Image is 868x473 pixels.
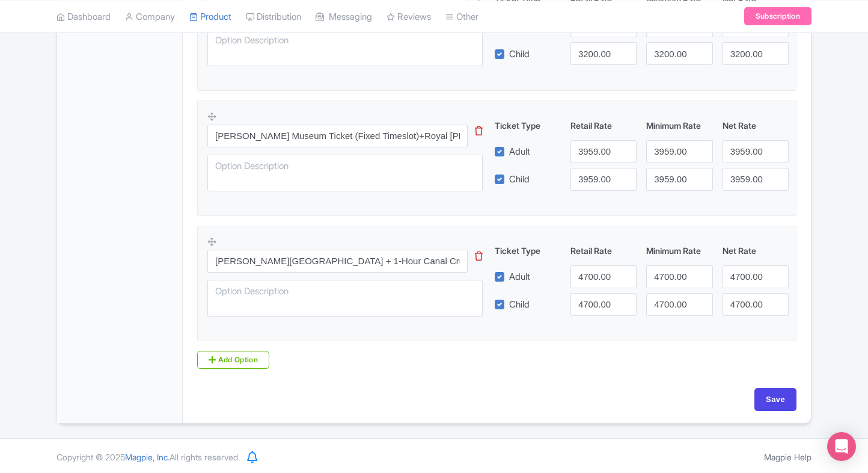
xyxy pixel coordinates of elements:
input: 0.0 [723,140,789,163]
input: 0.0 [570,265,637,288]
div: Net Rate [718,119,793,132]
div: Open Intercom Messenger [827,432,856,461]
input: 0.0 [570,140,637,163]
div: Net Rate [718,244,793,257]
input: Option Name [207,125,468,147]
label: Child [509,48,530,61]
input: 0.0 [723,293,789,316]
label: Child [509,173,530,187]
input: 0.0 [570,168,637,191]
label: Child [509,298,530,312]
div: Retail Rate [566,119,641,132]
a: Subscription [744,7,811,25]
input: 0.0 [646,293,712,316]
input: 0.0 [723,265,789,288]
div: Ticket Type [490,119,566,132]
input: 0.0 [646,42,712,65]
label: Adult [509,145,530,159]
div: Copyright © 2025 All rights reserved. [49,451,247,463]
a: Magpie Help [764,452,811,462]
input: 0.0 [646,140,712,163]
input: 0.0 [723,168,789,191]
input: 0.0 [646,168,712,191]
a: Add Option [197,351,269,369]
input: Option Name [207,250,468,273]
div: Ticket Type [490,244,566,257]
input: 0.0 [570,293,637,316]
input: Save [754,388,796,411]
input: 0.0 [723,42,789,65]
span: Magpie, Inc. [125,452,170,462]
input: 0.0 [570,42,637,65]
div: Retail Rate [566,244,641,257]
input: 0.0 [646,265,712,288]
div: Minimum Rate [641,244,717,257]
label: Adult [509,270,530,284]
div: Minimum Rate [641,119,717,132]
